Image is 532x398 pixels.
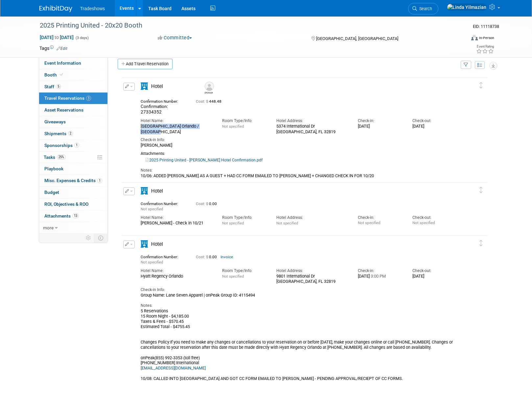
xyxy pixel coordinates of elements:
[141,366,206,370] a: [EMAIL_ADDRESS][DOMAIN_NAME]
[39,69,107,81] a: Booth
[141,274,212,279] div: Hyatt Regency Orlando
[222,221,244,225] span: Not specified
[146,158,263,162] a: 2025 Printing United - [PERSON_NAME] Hotel Confirmation.pdf
[83,234,94,242] td: Personalize Event Tab Strip
[60,73,63,76] i: Booth reservation complete
[44,178,102,183] span: Misc. Expenses & Credits
[39,163,107,175] a: Playbook
[412,118,457,124] div: Check-out:
[44,213,79,219] span: Attachments
[479,240,483,246] i: Click and drag to move item
[141,303,457,308] div: Notes:
[141,168,457,173] div: Notes:
[56,84,61,89] span: 5
[39,210,107,222] a: Attachments13
[276,268,348,274] div: Hotel Address:
[276,118,348,124] div: Hotel Address:
[196,201,209,206] span: Cost: $
[412,220,457,225] div: Not specified
[196,201,220,206] span: 0.00
[276,215,348,220] div: Hotel Address:
[44,95,91,101] span: Travel Reservations
[358,215,402,220] div: Check-in:
[222,118,266,124] div: Room Type/Info:
[479,35,494,40] div: In-Person
[276,124,348,134] div: 5374 International Dr [GEOGRAPHIC_DATA], FL 32819
[72,213,79,218] span: 13
[39,81,107,93] a: Staff5
[39,57,107,69] a: Event Information
[276,274,348,284] div: 9801 International Dr [GEOGRAPHIC_DATA], FL 32819
[412,124,457,129] div: [DATE]
[44,166,63,171] span: Playbook
[205,82,214,91] img: Roger Munchnick
[427,34,495,44] div: Event Format
[473,24,499,29] span: Event ID: 11118738
[316,36,398,41] span: [GEOGRAPHIC_DATA], [GEOGRAPHIC_DATA]
[39,152,107,163] a: Tasks25%
[141,253,186,259] div: Confirmation Number:
[44,155,66,160] span: Tasks
[479,82,483,88] i: Click and drag to move item
[141,118,212,124] div: Hotel Name:
[43,225,54,230] span: more
[196,255,209,259] span: Cost: $
[447,4,487,11] img: Linda Yilmazian
[39,45,67,52] td: Tags
[44,72,64,77] span: Booth
[222,268,266,274] div: Room Type/Info:
[155,34,195,41] button: Committed
[39,175,107,186] a: Misc. Expenses & Credits1
[141,104,168,115] span: Confirmation: 27334352
[57,46,67,51] a: Edit
[196,99,209,104] span: Cost: $
[44,201,88,207] span: ROI, Objectives & ROO
[141,215,212,220] div: Hotel Name:
[479,187,483,193] i: Click and drag to move item
[141,287,457,293] div: Check-in Info:
[196,99,224,104] span: 448.48
[417,6,432,11] span: Search
[39,187,107,198] a: Budget
[141,268,212,274] div: Hotel Name:
[141,83,148,90] i: Hotel
[220,255,233,259] a: Invoice
[141,151,457,156] div: Attachments:
[358,274,402,279] div: [DATE]
[151,188,163,194] span: Hotel
[39,199,107,210] a: ROI, Objectives & ROO
[39,6,72,12] img: ExhibitDay
[141,293,457,298] div: Group Name: Lane Seven Apparel | onPeak Group ID: 4115494
[358,118,402,124] div: Check-in:
[141,187,148,195] i: Hotel
[222,215,266,220] div: Room Type/Info:
[39,128,107,139] a: Shipments2
[222,274,244,279] span: Not specified
[118,59,173,69] a: Add Travel Reservation
[205,91,213,94] div: Roger Munchnick
[97,178,102,183] span: 1
[276,221,298,225] span: Not specified
[370,274,386,279] span: 3:00 PM
[141,97,186,104] div: Confirmation Number:
[412,274,457,279] div: [DATE]
[44,131,73,136] span: Shipments
[44,107,83,113] span: Asset Reservations
[141,173,457,178] div: 10/06: ADDED [PERSON_NAME] AS A GUEST + HAD CC FORM EMAILED TO [PERSON_NAME] + CHANGED CHECK IN F...
[412,268,457,274] div: Check-out:
[151,83,163,89] span: Hotel
[412,215,457,220] div: Check-out:
[141,207,163,211] span: Not specified
[141,308,457,381] div: 5 Reservations 15 Room Night - $4,185.00 Taxes & Fees - $570.45 Estimated Total - $4755.45 Change...
[54,35,60,40] span: to
[86,96,91,101] span: 3
[141,137,457,143] div: Check-in Info:
[408,3,438,14] a: Search
[464,63,468,67] i: Filter by Traveler
[44,84,61,89] span: Staff
[68,131,73,136] span: 2
[74,143,79,148] span: 1
[44,119,66,124] span: Giveaways
[141,241,148,248] i: Hotel
[358,124,402,129] div: [DATE]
